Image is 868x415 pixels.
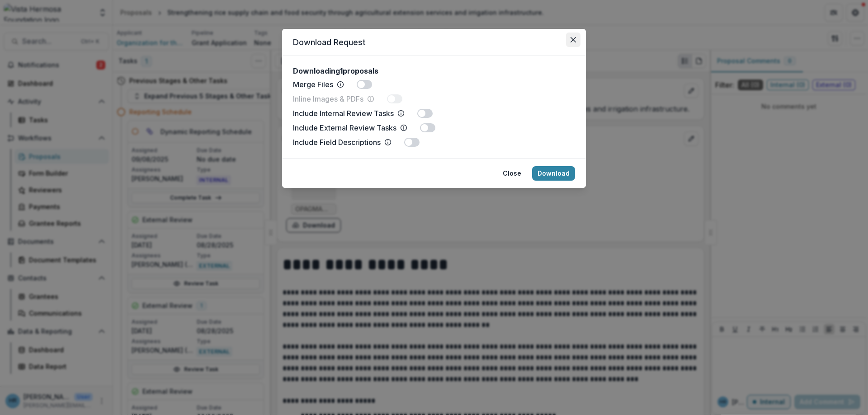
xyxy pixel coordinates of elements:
[293,137,381,148] p: Include Field Descriptions
[293,67,378,75] h2: Downloading 1 proposals
[293,108,394,119] p: Include Internal Review Tasks
[293,93,363,104] p: Inline Images & PDFs
[293,122,396,133] p: Include External Review Tasks
[497,166,527,181] button: Close
[532,166,575,181] button: Download
[293,79,333,90] p: Merge Files
[566,33,580,47] button: Close
[282,29,586,56] header: Download Request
